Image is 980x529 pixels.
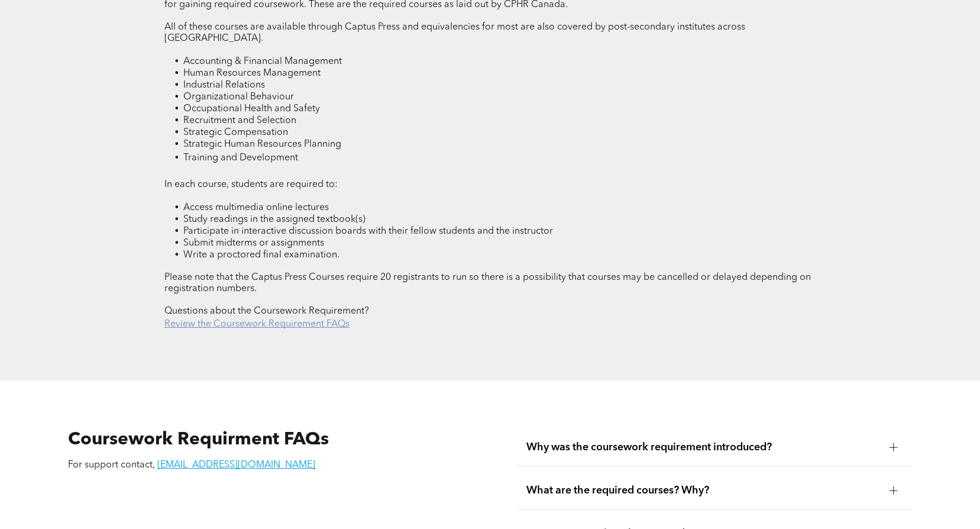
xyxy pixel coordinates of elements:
a: [EMAIL_ADDRESS][DOMAIN_NAME] [157,460,315,470]
span: Write a proctored final examination. [183,250,339,260]
span: Coursework Requirment FAQs [68,431,329,449]
span: Strategic Human Resources Planning [183,140,341,149]
span: Human Resources Management [183,69,321,78]
span: Participate in interactive discussion boards with their fellow students and the instructor [183,227,553,236]
span: Training and Development [183,153,298,163]
a: Review the Coursework Requirement FAQs [164,320,350,329]
span: Submit midterms or assignments [183,238,324,248]
span: For support contact, [68,460,155,470]
span: Industrial Relations [183,80,265,90]
span: Questions about the Coursework Requirement? [164,307,369,316]
span: Organizational Behaviour [183,92,294,102]
span: Study readings in the assigned textbook(s) [183,215,366,224]
span: Access multimedia online lectures [183,203,329,212]
span: Occupational Health and Safety [183,104,320,114]
span: What are the required courses? Why? [526,484,880,497]
span: Recruitment and Selection [183,116,296,125]
span: Strategic Compensation [183,128,288,137]
span: Please note that the Captus Press Courses require 20 registrants to run so there is a possibility... [164,273,811,293]
span: All of these courses are available through Captus Press and equivalencies for most are also cover... [164,22,745,43]
span: In each course, students are required to: [164,180,338,189]
span: Why was the coursework requirement introduced? [526,441,880,454]
span: Accounting & Financial Management [183,57,342,66]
